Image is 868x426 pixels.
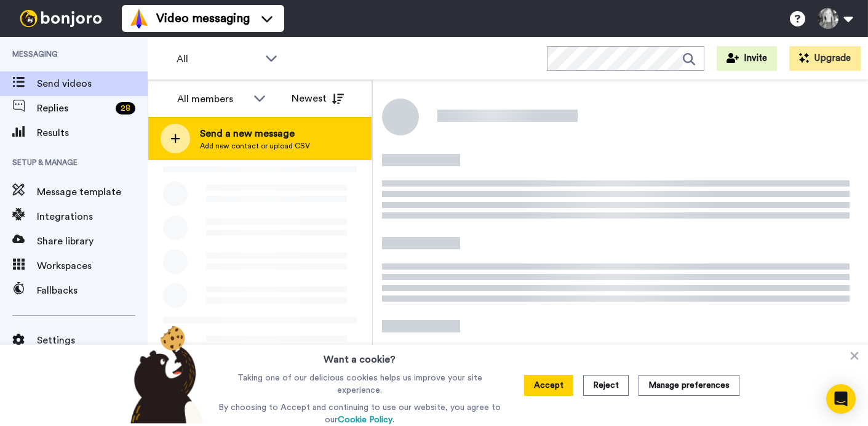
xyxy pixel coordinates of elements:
[37,283,148,298] span: Fallbacks
[524,375,573,396] button: Accept
[200,126,310,141] span: Send a new message
[789,46,861,71] button: Upgrade
[177,92,247,107] div: All members
[37,333,148,348] span: Settings
[156,10,250,27] span: Video messaging
[119,325,210,424] img: bear-with-cookie.png
[215,401,504,426] p: By choosing to Accept and continuing to use our website, you agree to our .
[15,10,107,27] img: bj-logo-header-white.svg
[338,416,392,424] a: Cookie Policy
[37,76,148,91] span: Send videos
[324,345,396,367] h3: Want a cookie?
[116,102,135,115] div: 28
[37,126,148,140] span: Results
[583,375,629,396] button: Reject
[37,185,148,199] span: Message template
[200,141,310,151] span: Add new contact or upload CSV
[37,101,111,116] span: Replies
[282,86,353,111] button: Newest
[177,52,259,66] span: All
[37,259,148,273] span: Workspaces
[215,372,504,396] p: Taking one of our delicious cookies helps us improve your site experience.
[37,209,148,224] span: Integrations
[826,384,856,414] div: Open Intercom Messenger
[639,375,739,396] button: Manage preferences
[37,234,148,249] span: Share library
[129,9,149,28] img: vm-color.svg
[717,46,777,71] button: Invite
